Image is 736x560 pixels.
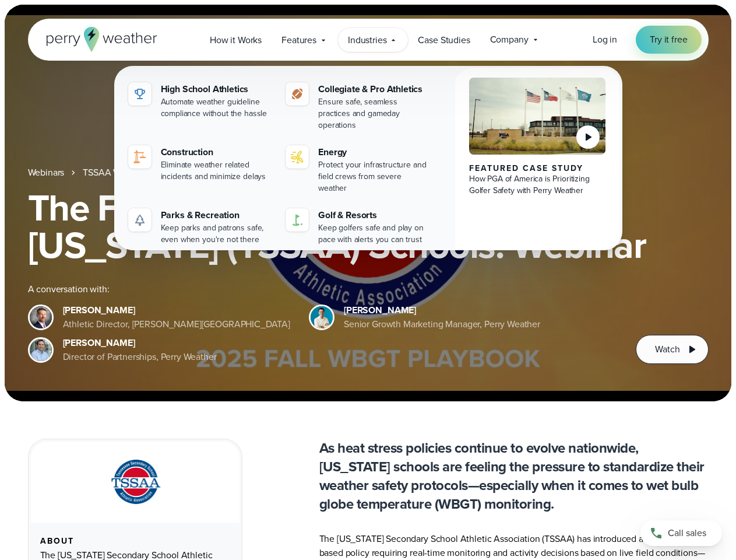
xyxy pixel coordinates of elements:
img: parks-icon-grey.svg [133,213,147,227]
div: [PERSON_NAME] [344,303,540,317]
div: Automate weather guideline compliance without the hassle [161,96,272,120]
img: TSSAA-Tennessee-Secondary-School-Athletic-Association.svg [96,456,174,509]
div: Energy [318,145,429,159]
span: Log in [593,33,617,46]
a: Case Studies [408,28,480,52]
p: As heat stress policies continue to evolve nationwide, [US_STATE] schools are feeling the pressur... [319,439,709,513]
div: Athletic Director, [PERSON_NAME][GEOGRAPHIC_DATA] [63,317,291,331]
div: Construction [161,145,272,159]
a: Golf & Resorts Keep golfers safe and play on pace with alerts you can trust [281,204,434,250]
div: Collegiate & Pro Athletics [318,82,429,96]
div: Eliminate weather related incidents and minimize delays [161,159,272,183]
a: High School Athletics Automate weather guideline compliance without the hassle [124,78,277,124]
h1: The Fall WBGT Playbook for [US_STATE] (TSSAA) Schools: Webinar [28,189,709,264]
button: Watch [636,335,708,364]
nav: Breadcrumb [28,166,709,180]
span: Call sales [668,526,706,540]
div: How PGA of America is Prioritizing Golfer Safety with Perry Weather [469,173,606,197]
span: Industries [348,33,386,47]
img: PGA of America, Frisco Campus [469,78,606,155]
div: Protect your infrastructure and field crews from severe weather [318,159,429,194]
div: A conversation with: [28,282,618,296]
div: Director of Partnerships, Perry Weather [63,350,217,364]
a: Energy Protect your infrastructure and field crews from severe weather [281,141,434,199]
img: energy-icon@2x-1.svg [290,150,304,164]
span: Try it free [650,33,687,47]
div: Featured Case Study [469,164,606,173]
a: Parks & Recreation Keep parks and patrons safe, even when you're not there [124,204,277,250]
div: Parks & Recreation [161,208,272,222]
div: Senior Growth Marketing Manager, Perry Weather [344,317,540,331]
a: Collegiate & Pro Athletics Ensure safe, seamless practices and gameday operations [281,78,434,136]
a: How it Works [200,28,272,52]
a: Try it free [636,26,701,54]
span: Company [490,33,529,47]
div: [PERSON_NAME] [63,303,291,317]
div: Ensure safe, seamless practices and gameday operations [318,96,429,131]
div: [PERSON_NAME] [63,336,217,350]
img: golf-iconV2.svg [290,213,304,227]
img: Brian Wyatt [30,306,52,328]
a: Log in [593,33,617,47]
span: Features [281,33,316,47]
a: construction perry weather Construction Eliminate weather related incidents and minimize delays [124,141,277,187]
img: highschool-icon.svg [133,87,147,101]
span: How it Works [210,33,262,47]
img: proathletics-icon@2x-1.svg [290,87,304,101]
img: construction perry weather [133,150,147,164]
span: Watch [655,342,679,356]
span: Case Studies [418,33,470,47]
img: Jeff Wood [30,339,52,361]
div: Golf & Resorts [318,208,429,222]
a: Call sales [640,520,722,546]
div: About [40,537,230,546]
a: TSSAA WBGT Fall Playbook [83,166,193,180]
div: High School Athletics [161,82,272,96]
div: Keep parks and patrons safe, even when you're not there [161,222,272,246]
div: Keep golfers safe and play on pace with alerts you can trust [318,222,429,246]
img: Spencer Patton, Perry Weather [311,306,333,328]
a: Webinars [28,166,65,180]
a: PGA of America, Frisco Campus Featured Case Study How PGA of America is Prioritizing Golfer Safet... [455,68,620,260]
